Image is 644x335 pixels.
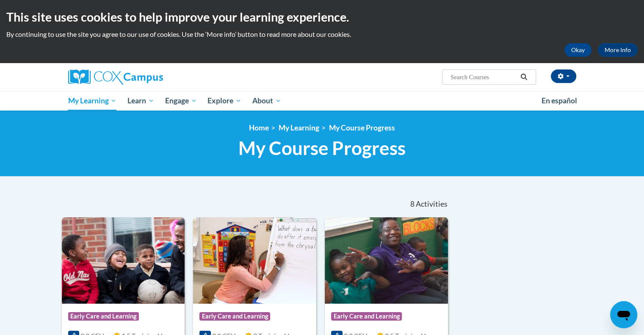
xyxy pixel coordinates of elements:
a: My Course Progress [329,123,395,132]
span: Explore [207,96,241,106]
a: My Learning [279,123,319,132]
img: Cox Campus [68,69,163,85]
span: Early Care and Learning [331,312,402,321]
span: Early Care and Learning [68,312,139,321]
span: Learn [127,96,154,106]
iframe: Button to launch messaging window [610,301,637,328]
span: Early Care and Learning [199,312,270,321]
button: Search [517,72,530,82]
span: My Learning [68,96,116,106]
img: Course Logo [325,217,448,304]
p: By continuing to use the site you agree to our use of cookies. Use the ‘More info’ button to read... [6,30,638,39]
img: Course Logo [62,217,185,304]
a: Explore [202,91,247,111]
span: 8 [410,199,414,209]
a: About [247,91,287,111]
a: My Learning [63,91,122,111]
a: More Info [598,43,638,57]
button: Account Settings [551,69,576,83]
input: Search Courses [450,72,517,82]
span: Engage [165,96,197,106]
a: Cox Campus [68,69,229,85]
a: En español [536,92,583,110]
span: My Course Progress [238,137,406,159]
span: About [252,96,281,106]
span: En español [542,96,577,105]
div: Main menu [55,91,589,111]
button: Okay [564,43,591,57]
span: Activities [416,199,448,209]
a: Engage [160,91,202,111]
img: Course Logo [193,217,316,304]
a: Home [249,123,269,132]
a: Learn [122,91,160,111]
h2: This site uses cookies to help improve your learning experience. [6,8,638,25]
